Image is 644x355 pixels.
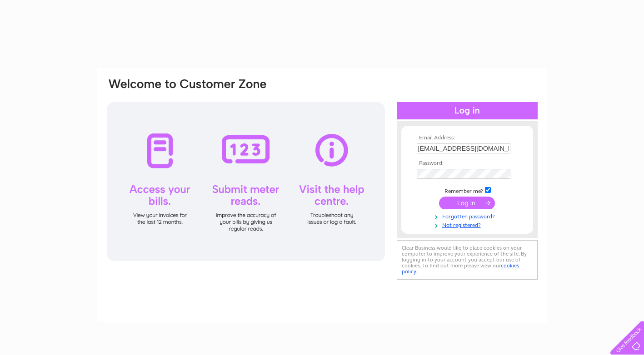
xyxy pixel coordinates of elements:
[402,262,519,275] a: cookies policy
[417,220,520,229] a: Not registered?
[439,197,495,209] input: Submit
[414,160,520,167] th: Password:
[397,240,538,280] div: Clear Business would like to place cookies on your computer to improve your experience of the sit...
[414,186,520,195] td: Remember me?
[414,135,520,141] th: Email Address:
[417,212,520,220] a: Forgotten password?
